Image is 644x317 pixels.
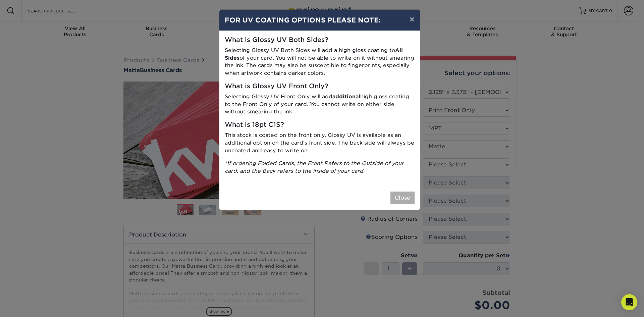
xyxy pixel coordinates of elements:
[225,93,415,116] p: Selecting Glossy UV Front Only will add high gloss coating to the Front Only of your card. You ca...
[225,47,403,61] strong: All Sides
[621,294,637,310] div: Open Intercom Messenger
[225,131,415,154] p: This stock is coated on the front only. Glossy UV is available as an additional option on the car...
[404,10,420,29] button: ×
[225,83,415,90] h5: What is Glossy UV Front Only?
[225,121,415,129] h5: What is 18pt C1S?
[225,36,415,44] h5: What is Glossy UV Both Sides?
[225,160,404,174] i: *If ordering Folded Cards, the Front Refers to the Outside of your card, and the Back refers to t...
[225,15,415,25] h4: FOR UV COATING OPTIONS PLEASE NOTE:
[225,47,415,77] p: Selecting Glossy UV Both Sides will add a high gloss coating to of your card. You will not be abl...
[390,192,415,204] button: Close
[332,93,360,100] strong: additional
